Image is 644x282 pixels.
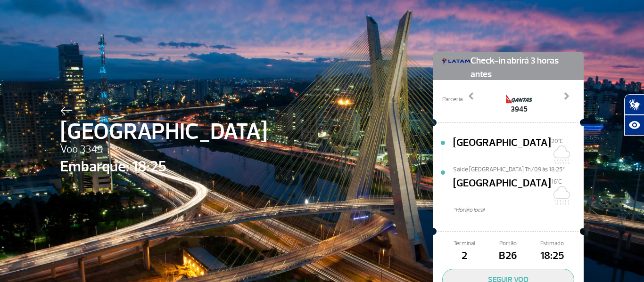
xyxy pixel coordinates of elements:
span: [GEOGRAPHIC_DATA] [453,176,551,206]
span: Portão [486,239,530,248]
span: [GEOGRAPHIC_DATA] [453,135,551,165]
span: Embarque: 18:25 [60,155,267,178]
span: Voo 3349 [60,142,267,158]
span: Parceria: [442,95,463,104]
span: Estimado [530,239,574,248]
span: *Horáro local [453,206,584,215]
span: 16°C [551,178,562,185]
img: Chuvoso [551,145,570,164]
span: 18:25 [530,248,574,264]
span: [GEOGRAPHIC_DATA] [60,115,267,149]
span: Check-in abrirá 3 horas antes [471,52,574,81]
div: Plugin de acessibilidade da Hand Talk. [624,94,644,136]
span: Terminal [442,239,486,248]
button: Abrir recursos assistivos. [624,115,644,136]
span: 2 [442,248,486,264]
span: B26 [486,248,530,264]
span: 20°C [551,137,563,145]
span: Sai de [GEOGRAPHIC_DATA] Th/09 às 18:25* [453,165,584,172]
span: 3945 [505,104,533,115]
button: Abrir tradutor de língua de sinais. [624,94,644,115]
img: Nublado [551,186,570,205]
